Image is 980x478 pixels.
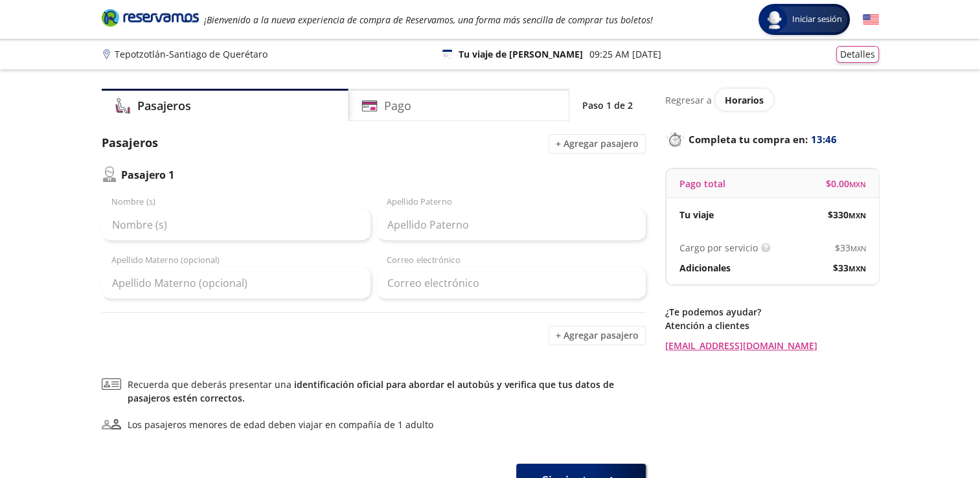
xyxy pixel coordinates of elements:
input: Apellido Paterno [377,209,646,241]
em: ¡Bienvenido a la nueva experiencia de compra de Reservamos, una forma más sencilla de comprar tus... [204,14,653,26]
p: ¿Te podemos ayudar? [665,305,879,319]
small: MXN [850,244,866,253]
a: [EMAIL_ADDRESS][DOMAIN_NAME] [665,339,879,352]
i: Brand Logo [102,8,199,27]
p: Pasajero 1 [121,167,174,183]
p: Tu viaje de [PERSON_NAME] [459,47,583,61]
button: Detalles [836,46,879,63]
input: Nombre (s) [102,209,370,241]
input: Apellido Materno (opcional) [102,267,370,299]
p: Atención a clientes [665,319,879,332]
p: Cargo por servicio [679,241,758,255]
small: MXN [849,179,866,189]
span: Horarios [725,94,764,106]
input: Correo electrónico [377,267,646,299]
p: Regresar a [665,93,712,107]
button: + Agregar pasajero [549,134,646,154]
p: Paso 1 de 2 [582,98,633,112]
button: + Agregar pasajero [549,326,646,345]
p: Completa tu compra en : [665,130,879,148]
p: Pago total [679,177,725,190]
span: Iniciar sesión [787,13,847,26]
small: MXN [849,264,866,273]
span: 13:46 [811,132,837,147]
p: Tepotzotlán - Santiago de Querétaro [115,47,268,61]
div: Regresar a ver horarios [665,89,879,111]
small: MXN [849,211,866,220]
p: 09:25 AM [DATE] [589,47,661,61]
a: Brand Logo [102,8,199,31]
h4: Pago [384,97,411,115]
span: $ 33 [833,261,866,275]
div: Los pasajeros menores de edad deben viajar en compañía de 1 adulto [128,418,433,431]
button: English [863,12,879,28]
p: Pasajeros [102,134,158,154]
iframe: Messagebird Livechat Widget [905,403,967,465]
span: Recuerda que deberás presentar una [128,378,646,405]
p: Tu viaje [679,208,714,222]
span: $ 33 [835,241,866,255]
span: $ 330 [828,208,866,222]
p: Adicionales [679,261,731,275]
span: $ 0.00 [826,177,866,190]
h4: Pasajeros [137,97,191,115]
a: identificación oficial para abordar el autobús y verifica que tus datos de pasajeros estén correc... [128,378,614,404]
